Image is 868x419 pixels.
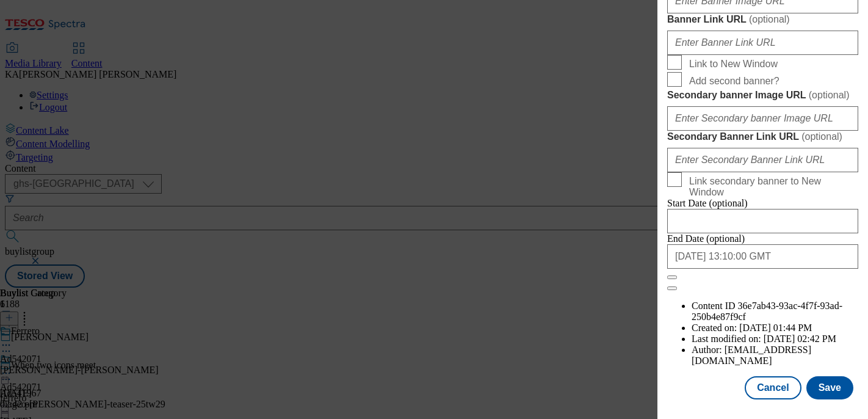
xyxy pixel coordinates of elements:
label: Banner Link URL [667,13,858,26]
li: Author: [692,344,858,366]
button: Cancel [745,376,801,399]
span: Add second banner? [689,76,779,87]
span: 36e7ab43-93ac-4f7f-93ad-250b4e87f9cf [692,301,842,322]
span: ( optional ) [801,131,842,142]
span: [EMAIL_ADDRESS][DOMAIN_NAME] [692,344,811,366]
input: Enter Banner Link URL [667,31,858,55]
li: Created on: [692,322,858,333]
li: Last modified on: [692,333,858,344]
span: Link secondary banner to New Window [689,176,853,198]
span: ( optional ) [749,14,790,24]
span: [DATE] 01:44 PM [739,322,812,333]
span: [DATE] 02:42 PM [764,333,836,344]
li: Content ID [692,301,858,322]
span: ( optional ) [809,90,850,100]
input: Enter Date [667,209,858,233]
span: End Date (optional) [667,233,745,244]
span: Link to New Window [689,59,778,70]
label: Secondary Banner Link URL [667,131,858,143]
input: Enter Secondary banner Image URL [667,106,858,131]
span: Start Date (optional) [667,198,748,208]
input: Enter Secondary Banner Link URL [667,148,858,172]
label: Secondary banner Image URL [667,89,858,101]
button: Close [667,275,677,279]
button: Save [806,376,853,399]
input: Enter Date [667,244,858,269]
